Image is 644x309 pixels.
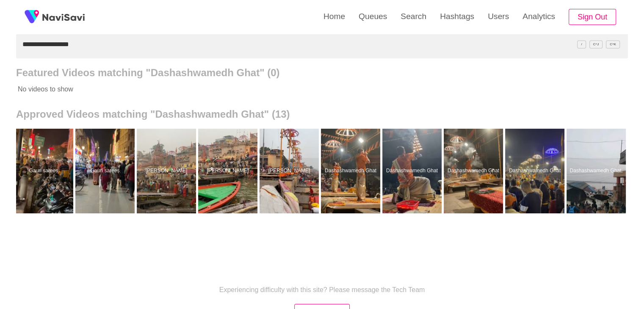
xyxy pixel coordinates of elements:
[75,129,137,213] a: Gauri sareesGauri sarees
[198,129,260,213] a: [PERSON_NAME]Dr. Rajendra Prasad Ghat
[567,129,628,213] a: Dashashwamedh Ghat.Dashashwamedh Ghat.
[606,40,620,48] span: C^K
[21,6,42,28] img: fireSpot
[444,129,505,213] a: Dashashwamedh GhatDashashwamedh Ghat
[16,108,628,120] h2: Approved Videos matching "Dashashwamedh Ghat" (13)
[589,40,603,48] span: C^J
[137,129,198,213] a: [PERSON_NAME]Dr. Rajendra Prasad Ghat
[382,129,444,213] a: Dashashwamedh GhatDashashwamedh Ghat
[577,40,586,48] span: /
[14,129,75,213] a: Gauri sareesGauri sarees
[42,13,85,21] img: fireSpot
[16,79,567,100] p: No videos to show
[569,9,616,25] button: Sign Out
[16,67,628,79] h2: Featured Videos matching "Dashashwamedh Ghat" (0)
[505,129,567,213] a: Dashashwamedh GhatDashashwamedh Ghat
[260,129,321,213] a: [PERSON_NAME]Dr. Rajendra Prasad Ghat
[219,286,425,294] p: Experiencing difficulty with this site? Please message the Tech Team
[321,129,382,213] a: Dashashwamedh GhatDashashwamedh Ghat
